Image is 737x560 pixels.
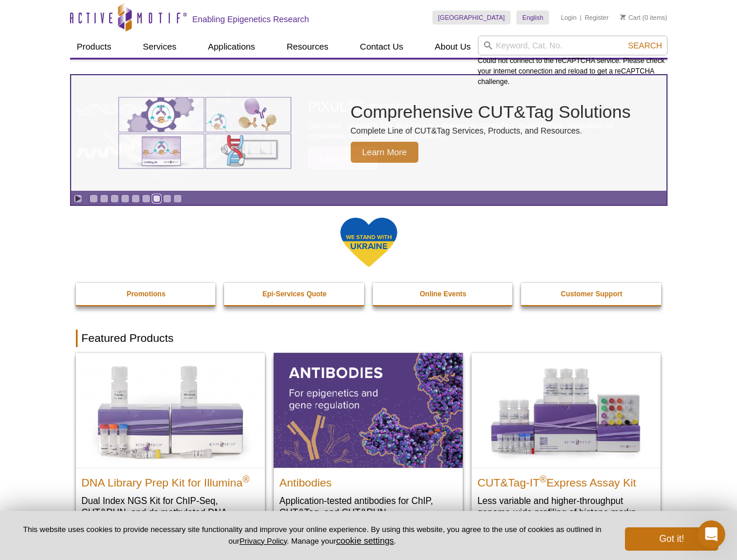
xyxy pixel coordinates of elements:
[351,103,631,121] h2: Comprehensive CUT&Tag Solutions
[127,290,166,298] strong: Promotions
[142,194,151,203] a: Go to slide 6
[351,125,631,136] p: Complete Line of CUT&Tag Services, Products, and Resources.
[428,36,478,58] a: About Us
[351,142,419,163] span: Learn More
[620,10,668,24] li: (0 items)
[280,495,457,519] p: Application-tested antibodies for ChIP, CUT&Tag, and CUT&RUN.
[625,527,718,551] button: Got it!
[516,10,549,24] a: English
[561,13,577,22] a: Login
[353,36,410,58] a: Contact Us
[432,10,511,24] a: [GEOGRAPHIC_DATA]
[373,283,514,305] a: Online Events
[280,36,336,58] a: Resources
[478,36,668,55] input: Keyword, Cat. No.
[561,290,622,298] strong: Customer Support
[76,283,217,305] a: Promotions
[624,40,665,51] button: Search
[420,290,466,298] strong: Online Events
[477,495,655,519] p: Less variable and higher-throughput genome-wide profiling of histone marks​.
[274,353,463,530] a: All Antibodies Antibodies Application-tested antibodies for ChIP, CUT&Tag, and CUT&RUN.
[131,194,140,203] a: Go to slide 5
[89,194,98,203] a: Go to slide 1
[136,36,184,58] a: Services
[100,194,109,203] a: Go to slide 2
[697,520,725,548] iframe: Intercom live chat
[19,524,606,547] p: This website uses cookies to provide necessary site functionality and improve your online experie...
[336,535,394,545] button: cookie settings
[280,471,457,489] h2: Antibodies
[620,13,641,22] a: Cart
[471,353,661,467] img: CUT&Tag-IT® Express Assay Kit
[477,471,655,489] h2: CUT&Tag-IT Express Assay Kit
[76,353,265,467] img: DNA Library Prep Kit for Illumina
[82,471,259,489] h2: DNA Library Prep Kit for Illumina
[620,14,626,20] img: Your Cart
[471,353,661,530] a: CUT&Tag-IT® Express Assay Kit CUT&Tag-IT®Express Assay Kit Less variable and higher-throughput ge...
[521,283,662,305] a: Customer Support
[117,96,292,170] img: Various genetic charts and diagrams.
[76,353,265,541] a: DNA Library Prep Kit for Illumina DNA Library Prep Kit for Illumina® Dual Index NGS Kit for ChIP-...
[74,194,82,203] a: Toggle autoplay
[82,495,259,530] p: Dual Index NGS Kit for ChIP-Seq, CUT&RUN, and ds methylated DNA assays.
[478,36,668,87] div: Could not connect to the reCAPTCHA service. Please check your internet connection and reload to g...
[71,75,666,191] article: Comprehensive CUT&Tag Solutions
[628,41,662,50] span: Search
[110,194,119,203] a: Go to slide 3
[70,36,118,58] a: Products
[580,10,582,24] li: |
[193,14,309,24] h2: Enabling Epigenetics Research
[239,537,287,545] a: Privacy Policy
[76,330,662,347] h2: Featured Products
[243,474,250,484] sup: ®
[201,36,262,58] a: Applications
[340,216,398,268] img: We Stand With Ukraine
[274,353,463,467] img: All Antibodies
[263,290,327,298] strong: Epi-Services Quote
[224,283,365,305] a: Epi-Services Quote
[585,13,609,22] a: Register
[121,194,130,203] a: Go to slide 4
[173,194,182,203] a: Go to slide 9
[540,474,547,484] sup: ®
[163,194,172,203] a: Go to slide 8
[152,194,161,203] a: Go to slide 7
[71,75,666,191] a: Various genetic charts and diagrams. Comprehensive CUT&Tag Solutions Complete Line of CUT&Tag Ser...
